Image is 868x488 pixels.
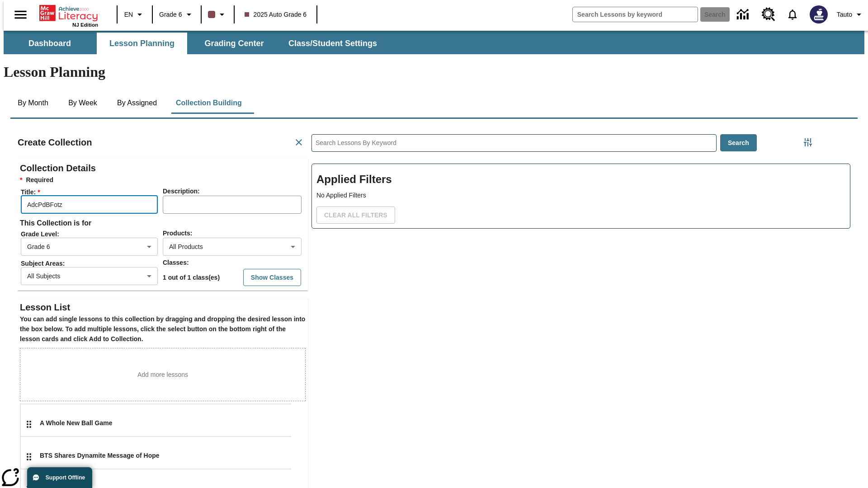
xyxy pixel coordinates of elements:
[316,191,845,200] p: No Applied Filters
[731,2,756,27] a: Data Center
[163,238,302,256] div: All Products
[290,133,308,151] button: Cancel
[72,22,98,28] span: NJ Edition
[163,196,302,214] input: Description
[20,217,306,230] h6: This Collection is for
[281,33,384,54] button: Class/Student Settings
[5,33,95,54] button: Dashboard
[837,10,852,19] span: Tauto
[163,230,192,237] span: Products :
[20,404,313,442] div: Press Up or Down arrow key to change lessons order, 1 out of 16
[46,474,85,481] span: Support Offline
[573,7,698,22] input: search field
[22,404,36,445] div: Draggable lesson: A Whole New Ball Game
[137,370,188,380] p: Add more lessons
[60,92,105,114] button: By Week
[163,259,189,266] span: Classes :
[311,164,850,229] div: Applied Filters
[316,169,845,191] h2: Applied Filters
[20,161,306,175] h2: Collection Details
[7,1,34,28] button: Open side menu
[20,436,313,474] div: Press Up or Down arrow key to change lessons order, 2 out of 16
[40,418,291,428] div: A Whole New Ball Game
[810,5,828,23] img: Avatar
[4,64,864,80] h1: Lesson Planning
[833,6,868,23] button: Profile/Settings
[22,436,36,477] div: Draggable lesson: BTS Shares Dynamite Message of Hope
[39,4,98,22] a: Home
[20,175,306,185] h6: Required
[97,33,187,54] button: Lesson Planning
[40,451,291,460] div: BTS Shares Dynamite Message of Hope
[312,135,716,151] input: Search Lessons By Keyword
[781,3,804,26] a: Notifications
[18,135,92,150] h2: Create Collection
[124,10,133,19] span: EN
[10,92,56,114] button: By Month
[804,3,833,26] button: Select a new avatar
[20,300,306,314] h2: Lesson List
[163,273,220,282] p: 1 out of 1 class(es)
[21,267,158,285] div: All Subjects
[21,260,162,267] span: Subject Areas :
[39,3,98,28] div: Home
[110,92,164,114] button: By Assigned
[720,134,757,152] button: Search
[204,6,231,23] button: Class color is dark brown. Change class color
[163,188,200,195] span: Description :
[20,314,306,344] h6: You can add single lessons to this collection by dragging and dropping the desired lesson into th...
[156,6,198,23] button: Grade: Grade 6, Select a grade
[120,6,149,23] button: Language: EN, Select a language
[159,10,182,19] span: Grade 6
[245,10,307,19] span: 2025 Auto Grade 6
[21,230,162,238] span: Grade Level :
[756,2,781,27] a: Resource Center, Will open in new tab
[4,33,385,54] div: SubNavbar
[4,31,864,54] div: SubNavbar
[21,188,162,196] span: Title :
[21,196,158,214] input: Title
[799,133,817,151] button: Filters Side menu
[21,238,158,256] div: Grade 6
[189,33,279,54] button: Grading Center
[243,269,301,286] button: Show Classes
[169,92,249,114] button: Collection Building
[27,467,92,488] button: Support Offline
